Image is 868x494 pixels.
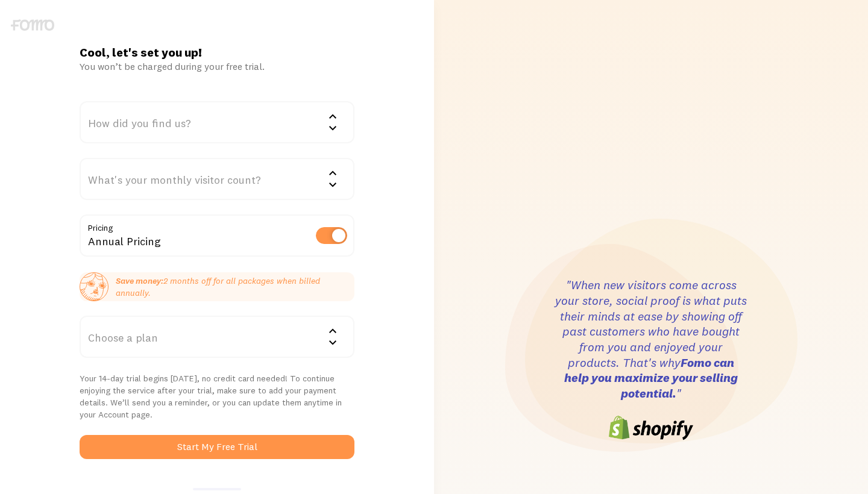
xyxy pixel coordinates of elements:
[80,435,354,459] button: Start My Free Trial
[555,277,747,401] h3: "When new visitors come across your store, social proof is what puts their minds at ease by showi...
[80,45,354,60] h1: Cool, let's set you up!
[80,101,354,143] div: How did you find us?
[80,60,354,72] div: You won’t be charged during your free trial.
[80,372,354,421] p: Your 14-day trial begins [DATE], no credit card needed! To continue enjoying the service after yo...
[609,416,693,440] img: shopify-logo-6cb0242e8808f3daf4ae861e06351a6977ea544d1a5c563fd64e3e69b7f1d4c4.png
[11,19,54,31] img: fomo-logo-gray-b99e0e8ada9f9040e2984d0d95b3b12da0074ffd48d1e5cb62ac37fc77b0b268.svg
[80,316,354,358] div: Choose a plan
[80,214,354,258] div: Annual Pricing
[116,275,354,299] p: 2 months off for all packages when billed annually.
[116,275,163,286] strong: Save money:
[80,158,354,200] div: What's your monthly visitor count?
